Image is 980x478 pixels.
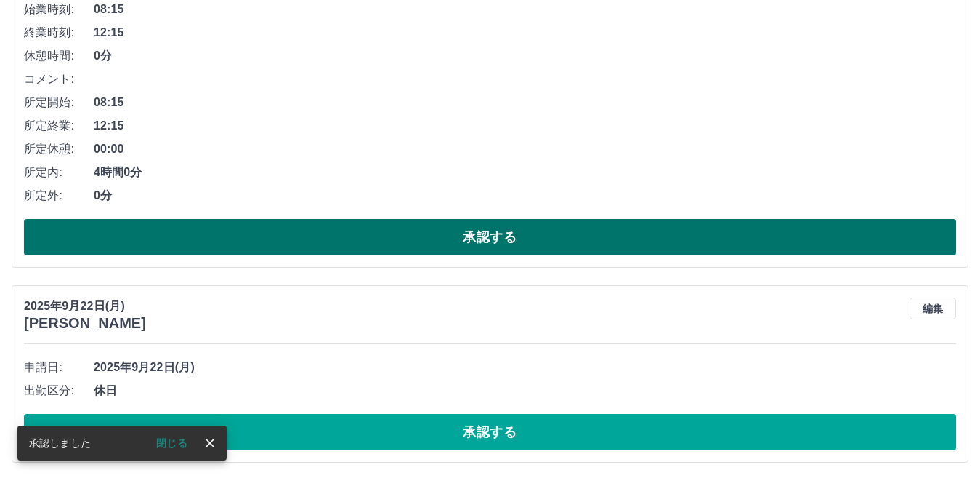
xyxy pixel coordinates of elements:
[199,432,221,454] button: close
[145,432,199,454] button: 閉じる
[94,164,956,181] span: 4時間0分
[94,140,956,158] span: 00:00
[24,414,956,450] button: 承認する
[24,382,94,399] span: 出勤区分:
[94,1,956,18] span: 08:15
[24,71,94,88] span: コメント:
[94,117,956,135] span: 12:15
[94,359,956,376] span: 2025年9月22日(月)
[24,298,146,315] p: 2025年9月22日(月)
[94,187,956,204] span: 0分
[24,140,94,158] span: 所定休憩:
[24,94,94,111] span: 所定開始:
[24,359,94,376] span: 申請日:
[24,24,94,41] span: 終業時刻:
[24,164,94,181] span: 所定内:
[94,382,956,399] span: 休日
[24,187,94,204] span: 所定外:
[29,430,91,456] div: 承認しました
[94,24,956,41] span: 12:15
[24,219,956,255] button: 承認する
[24,315,146,332] h3: [PERSON_NAME]
[24,1,94,18] span: 始業時刻:
[94,94,956,111] span: 08:15
[24,47,94,65] span: 休憩時間:
[94,47,956,65] span: 0分
[24,117,94,135] span: 所定終業:
[910,298,956,319] button: 編集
